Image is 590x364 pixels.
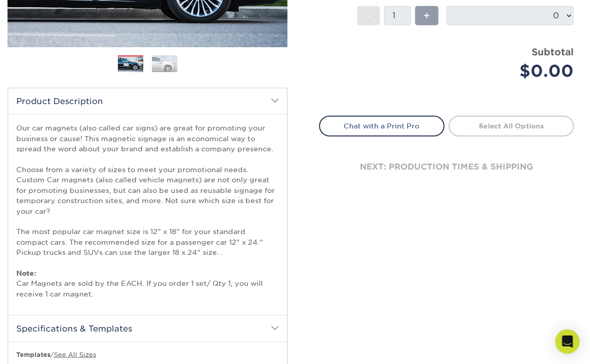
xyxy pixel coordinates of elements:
[319,137,575,197] div: next: production times & shipping
[449,116,574,136] a: Select All Options
[8,88,287,114] h2: Product Description
[118,56,143,74] img: Magnets and Buttons 01
[319,116,445,136] a: Chat with a Print Pro
[555,329,580,354] div: Open Intercom Messenger
[454,59,574,83] div: $0.00
[8,315,287,342] h2: Specifications & Templates
[16,123,279,299] p: Our car magnets (also called car signs) are great for promoting your business or cause! This magn...
[366,8,371,23] span: -
[532,46,574,57] strong: Subtotal
[424,8,430,23] span: +
[16,350,279,359] p: /
[152,55,177,73] img: Magnets and Buttons 02
[3,333,86,360] iframe: Google Customer Reviews
[16,269,36,277] strong: Note:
